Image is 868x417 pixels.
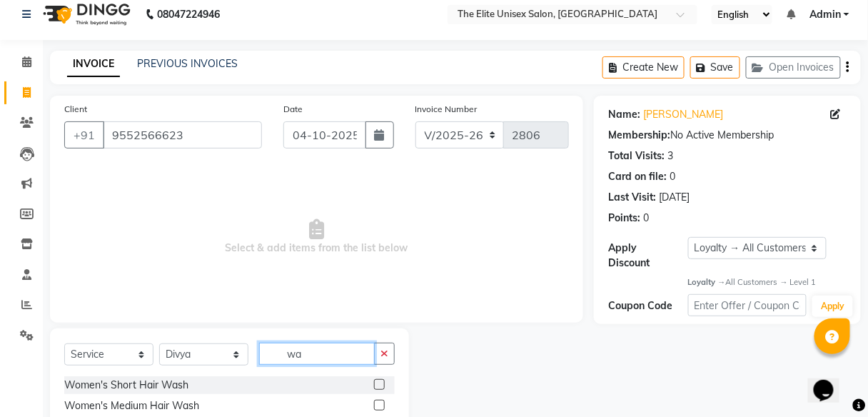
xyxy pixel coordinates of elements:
[659,190,690,205] div: [DATE]
[64,398,199,413] div: Women's Medium Hair Wash
[808,360,854,403] iframe: chat widget
[812,296,853,317] button: Apply
[64,121,104,149] button: +91
[67,51,120,77] a: INVOICE
[608,107,640,122] div: Name:
[809,7,841,22] span: Admin
[608,298,687,313] div: Coupon Code
[608,149,665,164] div: Total Visits:
[103,121,262,149] input: Search by Name/Mobile/Email/Code
[64,378,188,393] div: Women's Short Hair Wash
[667,149,673,164] div: 3
[643,107,723,122] a: [PERSON_NAME]
[608,241,687,271] div: Apply Discount
[137,57,238,70] a: PREVIOUS INVOICES
[602,56,685,79] button: Create New
[670,169,675,184] div: 0
[608,211,640,226] div: Points:
[688,294,807,316] input: Enter Offer / Coupon Code
[64,103,87,116] label: Client
[746,56,841,79] button: Open Invoices
[643,211,649,226] div: 0
[608,128,847,143] div: No Active Membership
[690,56,740,79] button: Save
[688,277,726,287] strong: Loyalty →
[283,103,303,116] label: Date
[608,169,667,184] div: Card on file:
[259,343,375,365] input: Search or Scan
[608,190,656,205] div: Last Visit:
[608,128,670,143] div: Membership:
[64,166,569,308] span: Select & add items from the list below
[415,103,478,116] label: Invoice Number
[688,276,847,288] div: All Customers → Level 1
